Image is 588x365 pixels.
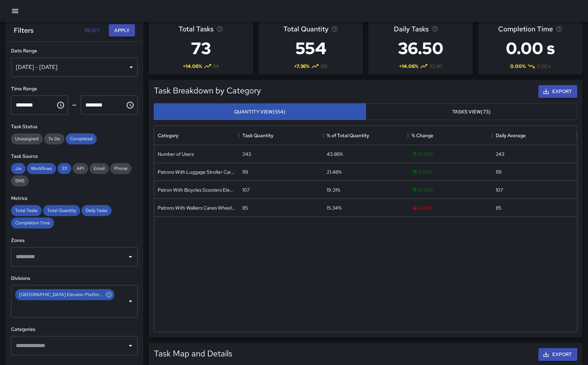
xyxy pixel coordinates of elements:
span: Completion Time [11,220,54,226]
h6: Task Source [11,153,138,160]
div: 243 [242,151,251,158]
div: 85 [496,204,501,211]
h5: Task Breakdown by Category [154,85,261,96]
h5: Task Map and Details [154,348,232,359]
span: 15.05 % [411,186,433,193]
h6: Task Status [11,123,138,131]
span: Phone [110,165,132,171]
span: Email [90,165,109,171]
span: Total Quantity [43,207,80,213]
div: Total Tasks [11,205,42,216]
div: SMS [11,175,29,186]
button: Choose time, selected time is 12:00 AM [54,98,67,112]
div: Phone [110,163,132,174]
div: Daily Average [492,126,577,145]
span: 2.59 % [411,169,432,175]
div: Task Quantity [239,126,324,145]
span: Completed [66,136,97,142]
div: 19.31% [327,186,340,193]
div: Total Quantity [43,205,80,216]
div: Daily Tasks [82,205,112,216]
span: Total Tasks [179,23,213,34]
div: Completion Time [11,217,54,229]
div: 21.48% [327,169,342,175]
button: Apply [109,24,135,37]
button: Open [126,296,135,306]
div: API [73,163,88,174]
div: [GEOGRAPHIC_DATA] Elevator Platform [15,289,114,300]
div: Unassigned [11,133,43,144]
h3: 554 [283,34,338,62]
div: 85 [242,204,248,211]
svg: Total task quantity in the selected period, compared to the previous period. [331,26,338,32]
span: Daily Tasks [394,23,429,34]
button: Export [538,85,577,98]
div: Email [90,163,109,174]
div: Number of Users [158,151,194,158]
button: Reset [81,24,103,37]
span: 0.00 s [537,63,550,70]
h6: Time Range [11,85,138,93]
div: Patrons With Luggage Stroller Carts Wagons [158,169,235,175]
svg: Total number of tasks in the selected period, compared to the previous period. [216,26,223,32]
h6: Zones [11,237,138,244]
div: 15.34% [327,204,342,211]
span: Jia [11,165,25,171]
h3: 36.50 [394,34,448,62]
span: SMS [11,178,29,184]
div: Category [158,126,178,145]
button: Quantity View(554) [154,103,366,120]
div: Daily Average [496,126,526,145]
svg: Average number of tasks per day in the selected period, compared to the previous period. [431,26,438,32]
span: 311 [57,165,71,171]
div: 243 [496,151,504,158]
div: Patrons With Walkers Canes Wheelchair [158,204,235,211]
h6: Categories [11,326,138,333]
button: Open [126,341,135,351]
div: 107 [242,186,250,193]
span: + 14.06 % [183,63,202,70]
span: To Do [44,136,64,142]
span: [GEOGRAPHIC_DATA] Elevator Platform [15,291,107,298]
span: Unassigned [11,136,43,142]
div: Patron With Bicycles Scooters Electric Scooters [158,186,235,193]
div: 107 [496,186,503,193]
span: + 14.06 % [399,63,418,70]
div: [DATE] - [DATE] [11,58,138,77]
span: Total Quantity [283,23,328,34]
span: 64 [213,63,219,70]
div: Jia [11,163,25,174]
span: 10.96 % [411,151,433,158]
div: % of Total Quantity [327,126,369,145]
h6: Date Range [11,47,138,55]
svg: Average time taken to complete tasks in the selected period, compared to the previous period. [556,26,563,32]
div: % of Total Quantity [323,126,408,145]
button: Export [538,348,577,361]
div: To Do [44,133,64,144]
div: % Change [411,126,433,145]
button: Open [126,252,135,262]
div: 311 [57,163,71,174]
div: Category [154,126,239,145]
div: % Change [408,126,493,145]
span: 516 [321,63,327,70]
div: Completed [66,133,97,144]
span: Total Tasks [11,207,42,213]
span: 0.00 % [510,63,526,70]
button: Choose time, selected time is 1:00 AM [123,98,137,112]
div: 119 [496,169,502,175]
span: + 7.36 % [294,63,309,70]
span: Workflows [27,165,56,171]
h3: 73 [179,34,223,62]
span: 32.00 [429,63,442,70]
div: Workflows [27,163,56,174]
div: 43.86% [327,151,343,158]
h6: Metrics [11,195,138,202]
span: Completion Time [498,23,553,34]
button: Tasks View(73) [366,103,578,120]
span: API [73,165,88,171]
span: Daily Tasks [82,207,112,213]
div: 119 [242,169,248,175]
span: -3.41 % [411,204,432,211]
h3: 0.00 s [498,34,563,62]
